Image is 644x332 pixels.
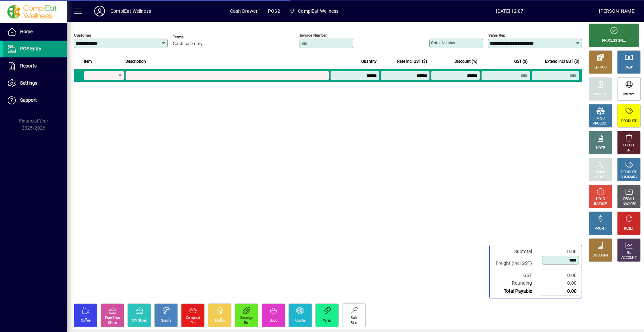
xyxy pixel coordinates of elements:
td: GST [492,272,539,279]
td: 0.00 [539,279,579,287]
td: 0.00 [539,287,579,295]
button: Profile [89,5,110,17]
span: Terms [173,35,213,39]
span: Cash Drawer 1 [230,6,261,16]
a: Home [3,23,67,40]
a: Reports [3,58,67,75]
div: ComplEat Wellness [110,6,151,16]
a: Support [3,92,67,109]
div: EFTPOS [594,65,607,70]
span: Item [84,58,92,65]
span: ComplEat Wellness [298,6,338,16]
td: 0.00 [539,248,579,255]
div: Compleat [186,316,200,321]
div: CW Slices [132,318,147,323]
div: PROCESS SALE [602,38,626,43]
div: DELETE [623,143,635,148]
div: CHARGE [594,92,607,97]
mat-label: Customer [74,33,91,38]
div: Bulk [351,316,357,321]
span: Description [125,58,146,65]
div: PROFIT [595,226,606,231]
div: RECALL [623,197,635,202]
div: MISC [596,116,604,121]
div: Bins [351,321,357,326]
span: ComplEat Wellness [287,5,341,17]
div: INVOICE [594,202,606,207]
td: Total Payable [492,287,539,295]
div: Sausage [240,316,253,321]
div: Wrap [323,318,331,323]
span: Cash sale only [173,41,203,47]
div: DISCOUNT [592,253,608,258]
div: PRODUCT [621,170,636,175]
div: PRICE [596,170,605,175]
div: Muffin [215,318,225,323]
span: Discount (%) [454,58,477,65]
mat-label: Order number [431,40,455,45]
div: PRODUCT [593,121,608,126]
div: [PERSON_NAME] [599,6,636,16]
span: Rate incl GST ($) [397,58,427,65]
span: Quantity [361,58,377,65]
div: Slices [108,321,117,326]
td: Subtotal [492,248,539,255]
a: Settings [3,75,67,92]
div: SELECT [595,175,606,180]
div: SUMMARY [621,175,637,180]
div: PRODUCT [621,119,636,124]
span: [DATE] 12:07 [420,6,599,16]
span: Settings [20,80,37,86]
div: Quiche [295,318,306,323]
div: Soup [270,318,277,323]
mat-label: Invoice number [300,33,327,38]
div: ACCOUNT [621,255,637,260]
td: 0.00 [539,272,579,279]
div: INVOICES [622,202,636,207]
span: GST ($) [514,58,528,65]
div: Pure Bliss [105,316,120,321]
mat-label: Sales rep [488,33,505,38]
div: HOLD [596,197,605,202]
td: Freight (Incl GST) [492,255,539,272]
div: LINE [626,148,632,153]
div: Scrolls [161,318,171,323]
td: Rounding [492,279,539,287]
div: NOTE [596,146,605,151]
div: Coffee [81,318,91,323]
span: Reports [20,63,37,68]
div: CASH [625,65,633,70]
span: Extend incl GST ($) [545,58,579,65]
div: Pie [191,321,195,326]
span: Support [20,97,37,103]
span: POS Entry [20,46,41,51]
div: GL [627,250,631,255]
div: Internet [623,92,634,97]
div: RESET [624,226,634,231]
span: Home [20,29,33,34]
div: Roll [244,321,249,326]
span: POS2 [268,6,280,16]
